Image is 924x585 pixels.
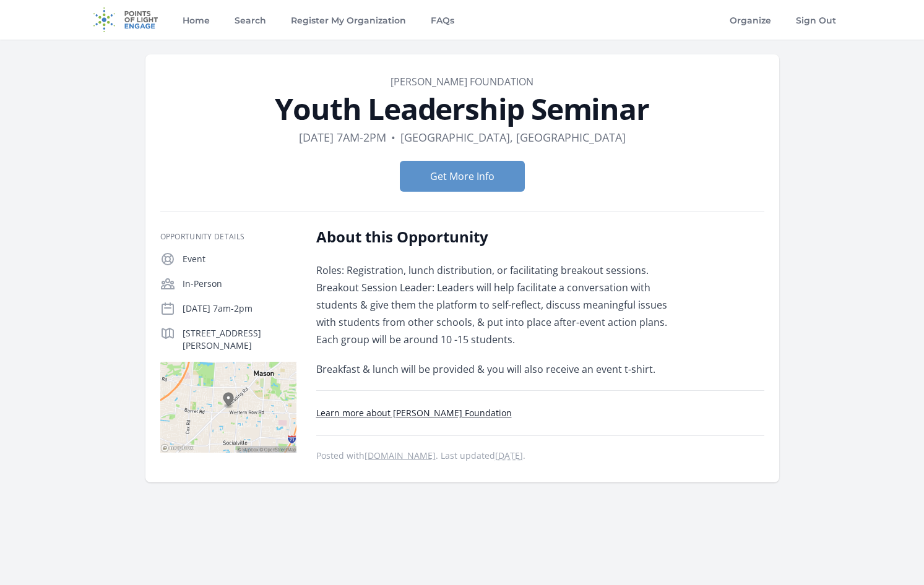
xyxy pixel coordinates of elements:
abbr: Wed, Aug 6, 2025 10:57 PM [495,450,523,461]
h3: Opportunity Details [160,232,296,242]
a: [PERSON_NAME] Foundation [391,75,533,88]
p: [STREET_ADDRESS][PERSON_NAME] [183,327,296,352]
a: Learn more about [PERSON_NAME] Foundation [316,407,512,419]
div: • [391,129,395,146]
h2: About this Opportunity [316,227,678,247]
p: In-Person [183,278,296,290]
dd: [DATE] 7am-2pm [299,129,386,146]
button: Get More Info [400,161,525,192]
a: [DOMAIN_NAME] [365,450,436,461]
img: Map [160,362,296,453]
p: Event [183,253,296,265]
dd: [GEOGRAPHIC_DATA], [GEOGRAPHIC_DATA] [400,129,626,146]
p: Roles: Registration, lunch distribution, or facilitating breakout sessions. Breakout Session Lead... [316,262,678,348]
h1: Youth Leadership Seminar [160,94,764,124]
p: Breakfast & lunch will be provided & you will also receive an event t-shirt. [316,361,678,378]
p: [DATE] 7am-2pm [183,302,296,315]
p: Posted with . Last updated . [316,451,764,461]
